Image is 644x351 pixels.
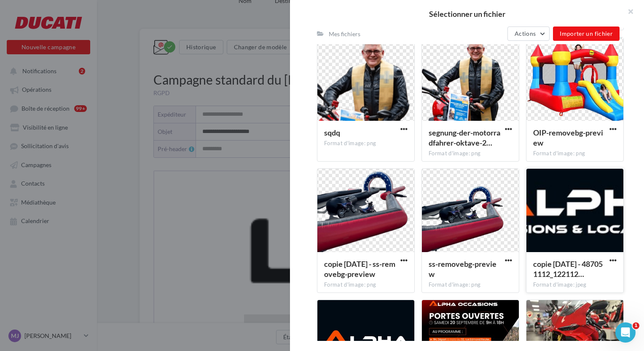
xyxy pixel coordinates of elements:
[533,259,603,279] span: copie 16-09-2025 - 487051112_122112626570792698_6367432035522795580_n
[182,285,240,292] a: Integer ullamcorper
[324,128,340,137] span: sqdq
[429,128,500,147] span: segnung-der-motorradfahrer-oktave-2025-240525-foto-laurent-sturm-34931431-removebg-preview
[615,322,636,343] iframe: Intercom live chat
[182,285,240,292] u: Integer ullamcorper
[429,150,512,157] div: Format d'image: png
[329,30,360,38] div: Mes fichiers
[96,248,332,278] span: Maecenas sed ante pellentesque, posuere leo id, eleifend dolor. Class aptent taciti sociosqu ad l...
[507,27,550,41] button: Actions
[248,6,271,13] a: Cliquez-ici
[161,7,248,13] span: L'email ne s'affiche pas correctement ?
[533,150,617,157] div: Format d'image: png
[96,285,182,292] span: Fusce aliget scelerique arcu.
[248,7,271,13] u: Cliquez-ici
[96,231,181,241] strong: Lorem Ipsum Dolor
[533,281,617,289] div: Format d'image: jpeg
[515,30,536,37] span: Actions
[303,10,631,18] h2: Sélectionner un fichier
[560,30,613,37] span: Importer un fichier
[553,27,620,41] button: Importer un fichier
[533,128,603,147] span: OIP-removebg-preview
[193,317,239,324] a: Lorem ipsum ›
[324,140,408,147] div: Format d'image: png
[429,281,512,289] div: Format d'image: png
[90,143,343,222] img: img-full-width-THIN-600.jpg
[429,259,496,279] span: ss-removebg-preview
[324,259,395,279] span: copie 16-09-2025 - ss-removebg-preview
[633,322,639,329] span: 1
[96,285,328,299] span: sagitis finibus. Fusce eros ex, ullamcorper vitae magna ut.
[324,281,408,289] div: Format d'image: png
[90,26,343,135] img: img-logo.png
